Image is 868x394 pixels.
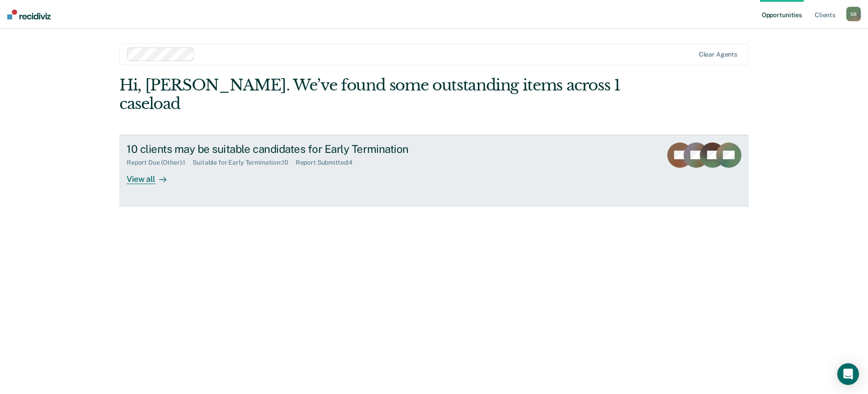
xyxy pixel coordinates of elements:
[846,7,861,21] div: S B
[127,159,193,166] div: Report Due (Other) : 1
[837,363,859,385] div: Open Intercom Messenger
[7,9,51,19] img: Recidiviz
[127,142,444,156] div: 10 clients may be suitable candidates for Early Termination
[127,166,177,184] div: View all
[699,51,737,58] div: Clear agents
[846,7,861,21] button: SB
[296,159,360,166] div: Report Submitted : 4
[193,159,295,166] div: Suitable for Early Termination : 10
[119,135,749,206] a: 10 clients may be suitable candidates for Early TerminationReport Due (Other):1Suitable for Early...
[119,76,623,113] div: Hi, [PERSON_NAME]. We’ve found some outstanding items across 1 caseload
